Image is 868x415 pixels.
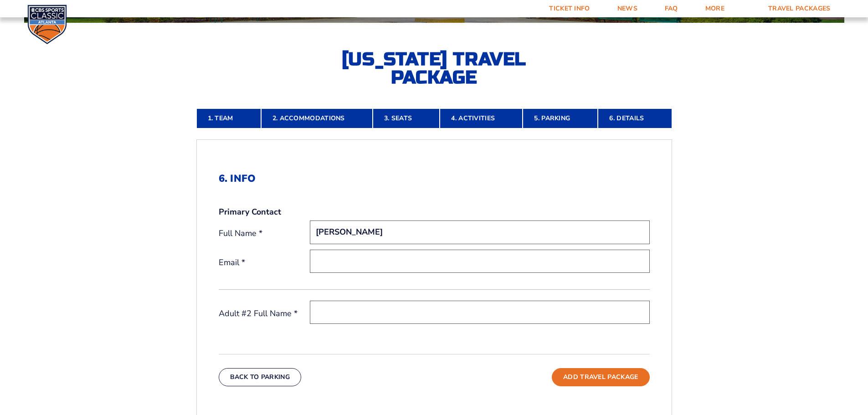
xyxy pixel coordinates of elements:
a: 4. Activities [440,108,523,128]
img: CBS Sports Classic [27,5,67,44]
a: 5. Parking [523,108,598,128]
a: 2. Accommodations [261,108,373,128]
label: Email * [219,257,310,268]
label: Full Name * [219,228,310,239]
button: Add Travel Package [552,368,649,386]
h2: [US_STATE] Travel Package [334,50,534,87]
a: 3. Seats [373,108,440,128]
h2: 6. Info [219,173,650,184]
strong: Primary Contact [219,206,281,218]
label: Adult #2 Full Name * [219,308,310,319]
a: 1. Team [196,108,261,128]
button: Back To Parking [219,368,302,386]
